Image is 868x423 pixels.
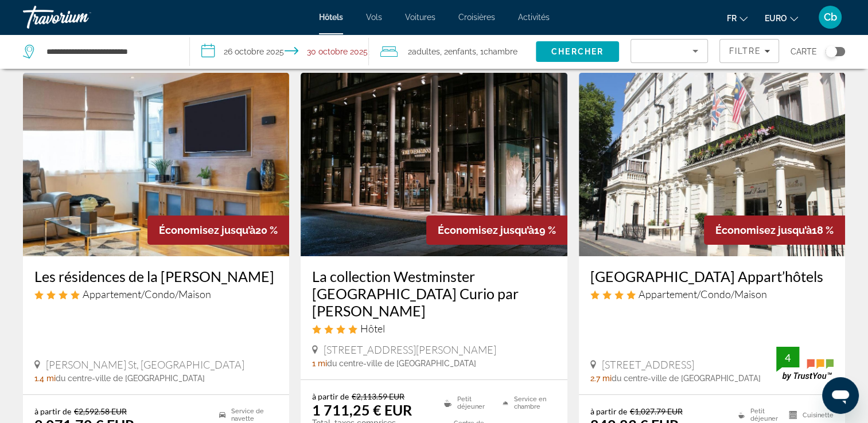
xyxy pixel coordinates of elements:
a: Travorium [23,2,138,32]
font: Petit déjeuner [750,408,783,422]
span: Carte [791,44,817,60]
font: Service de navette [231,408,278,422]
button: Filtres [719,39,779,63]
span: Appartement/Condo/Maison [639,288,767,300]
iframe: Bouton de lancement de la fenêtre de messagerie [822,377,859,414]
span: à partir de [312,391,349,401]
button: Changer de devise [765,10,798,26]
a: Voitures [405,13,435,22]
a: Croisières [458,13,495,22]
img: Les résidences de la rue George [23,73,289,256]
span: Économisez jusqu’à [715,224,812,236]
span: Appartement/Condo/Maison [83,288,211,300]
button: Voyageurs : 2 adultes, 2 enfants [369,34,536,69]
font: Cuisinette [803,412,834,419]
span: Chambre [484,47,517,56]
span: [PERSON_NAME] St, [GEOGRAPHIC_DATA] [46,358,244,371]
button: Basculer la carte [817,46,845,57]
font: , 2 [440,47,448,56]
span: Économisez jusqu’à [438,224,534,236]
span: EURO [765,14,787,23]
span: 1.4 mi [34,374,56,383]
img: La collection Westminster London Curio par Hilton [301,73,567,256]
span: Adultes [412,47,440,56]
span: Hôtel [360,322,385,335]
span: du centre-ville de [GEOGRAPHIC_DATA] [56,374,205,383]
del: €2,592.58 EUR [74,406,127,416]
span: [STREET_ADDRESS][PERSON_NAME] [324,343,496,356]
a: Les résidences de la [PERSON_NAME] [34,268,278,285]
del: €1,027.79 EUR [630,406,683,416]
font: , 1 [476,47,484,56]
span: Économisez jusqu’à [159,224,255,236]
button: Menu utilisateur [815,5,845,29]
button: Rechercher [536,41,620,62]
span: du centre-ville de [GEOGRAPHIC_DATA] [327,359,476,368]
ins: 1 711,25 € EUR [312,401,412,418]
a: Activités [518,13,550,22]
div: 20 % [147,216,289,245]
span: 2.7 mi [590,374,612,383]
span: du centre-ville de [GEOGRAPHIC_DATA] [612,374,761,383]
span: Cb [824,11,837,23]
span: 1 mi [312,359,327,368]
span: à partir de [34,406,71,416]
span: Chercher [551,47,604,56]
font: Service en chambre [514,395,556,410]
span: à partir de [590,406,627,416]
div: Appartement 4 étoiles [34,288,278,300]
div: 4 [776,351,799,365]
a: [GEOGRAPHIC_DATA] Appart’hôtels [590,268,834,285]
button: Sélectionnez la date d’arrivée et de départ [190,34,368,69]
button: Changer la langue [727,10,748,26]
span: Enfants [448,47,476,56]
a: La collection Westminster [GEOGRAPHIC_DATA] Curio par [PERSON_NAME] [312,268,555,319]
div: Appartement 4 étoiles [590,288,834,300]
input: Rechercher une destination hôtelière [45,43,172,60]
del: €2,113.59 EUR [352,391,404,401]
div: Hôtel 4 étoiles [312,322,555,335]
img: Grand Plaza Appart’hôtels [579,73,845,256]
font: Petit déjeuner [457,395,497,410]
a: Hôtels [319,13,343,22]
div: 18 % [704,216,845,245]
font: 2 [408,47,412,56]
span: Filtre [729,46,761,56]
a: Vols [366,13,382,22]
span: [STREET_ADDRESS] [602,358,694,371]
span: Fr [727,14,737,23]
mat-select: Trier par [640,44,698,58]
img: Badge d’évaluation client TrustYou [776,347,834,381]
div: 19 % [426,216,567,245]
